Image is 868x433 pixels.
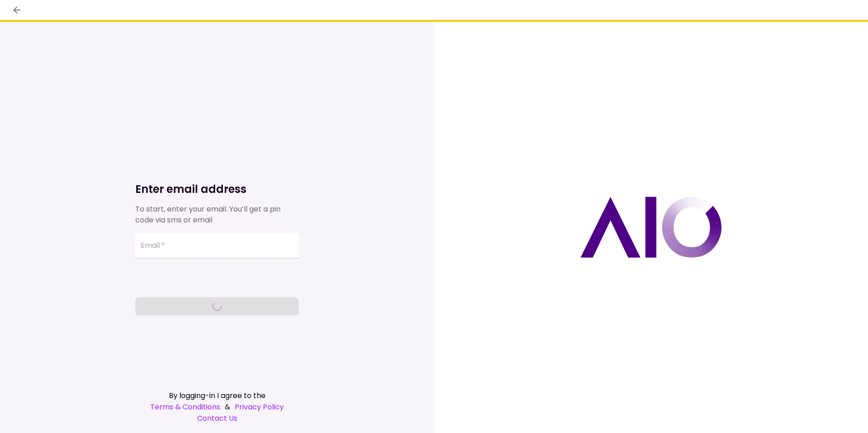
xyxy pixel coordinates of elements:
a: Terms & Conditions [150,401,220,413]
h1: Enter email address [135,182,299,197]
div: To start, enter your email. You’ll get a pin code via sms or email [135,204,299,226]
a: Privacy Policy [235,401,284,413]
a: Contact Us [135,413,299,424]
div: By logging-in I agree to the [135,390,299,401]
img: AIO logo [580,197,722,258]
button: back [9,2,25,18]
div: & [135,401,299,413]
